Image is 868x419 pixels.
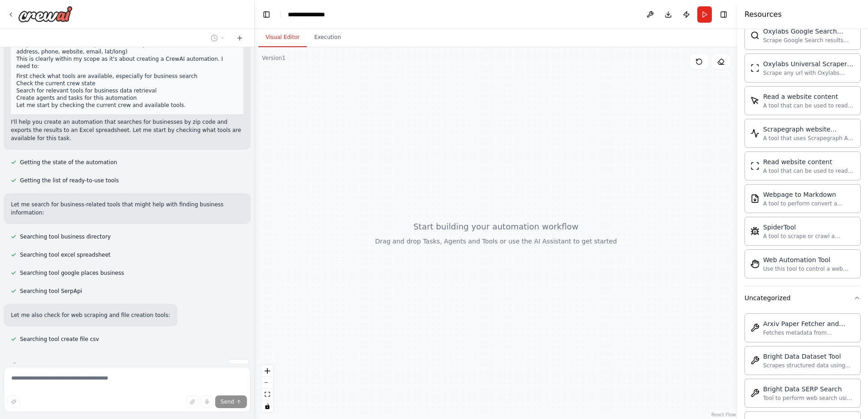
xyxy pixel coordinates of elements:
[763,395,855,402] div: Tool to perform web search using Bright Data SERP API.
[20,269,124,277] span: Searching tool google places business
[261,365,273,377] button: zoom in
[763,27,855,36] div: Oxylabs Google Search Scraper tool
[763,200,855,207] div: A tool to perform convert a webpage to markdown to make it easier for LLMs to understand
[261,400,273,412] button: toggle interactivity
[763,37,855,44] div: Scrape Google Search results with Oxylabs Google Search Scraper
[16,87,238,94] li: Search for relevant tools for business data retrieval
[16,102,238,109] p: Let me start by checking the current crew and available tools.
[750,129,759,138] img: Scrapegraphscrapetool
[11,200,243,217] p: Let me search for business-related tools that might help with finding business information:
[261,389,273,400] button: fit view
[763,135,855,142] div: A tool that uses Scrapegraph AI to intelligently scrape website content.
[16,73,238,80] li: First check what tools are available, especially for business search
[763,92,855,101] div: Read a website content
[750,389,759,398] img: Brightdatasearchtool
[745,293,790,302] div: Uncategorized
[763,125,855,134] div: Scrapegraph website scraper
[186,395,199,408] button: Upload files
[763,223,855,232] div: SpiderTool
[763,157,855,166] div: Read website content
[763,59,855,68] div: Oxylabs Universal Scraper tool
[750,356,759,365] img: Brightdatadatasettool
[228,359,249,373] button: Stop
[20,159,117,166] span: Getting the state of the automation
[750,31,759,40] img: Oxylabsgooglesearchscrapertool
[763,69,855,77] div: Scrape any url with Oxylabs Universal Scraper
[763,352,855,361] div: Bright Data Dataset Tool
[763,385,855,394] div: Bright Data SERP Search
[763,167,855,175] div: A tool that can be used to read a website content.
[750,194,759,203] img: Serplywebpagetomarkdowntool
[750,161,759,171] img: Scrapewebsitetool
[232,362,245,370] span: Stop
[20,336,99,343] span: Searching tool create file csv
[717,8,730,21] button: Hide right sidebar
[16,80,238,87] li: Check the current crew state
[20,287,82,295] span: Searching tool SerpApi
[763,362,855,369] div: Scrapes structured data using Bright Data Dataset API from a URL and optional input parameters
[262,54,286,62] div: Version 1
[750,227,759,236] img: Spidertool
[11,118,243,142] p: I'll help you create an automation that searches for businesses by zip code and exports the resul...
[763,319,855,328] div: Arxiv Paper Fetcher and Downloader
[711,412,736,417] a: React Flow attribution
[16,94,238,102] li: Create agents and tasks for this automation
[260,8,273,21] button: Hide left sidebar
[16,55,238,70] p: This is clearly within my scope as it's about creating a CrewAI automation. I need to:
[750,63,759,73] img: Oxylabsuniversalscrapertool
[763,190,855,199] div: Webpage to Markdown
[20,177,119,184] span: Getting the list of ready-to-use tools
[750,259,759,268] img: Stagehandtool
[215,395,247,408] button: Send
[20,251,111,258] span: Searching tool excel spreadsheet
[763,255,855,264] div: Web Automation Tool
[763,102,855,109] div: A tool that can be used to read a website content.
[750,96,759,105] img: Scrapeelementfromwebsitetool
[745,286,861,310] button: Uncategorized
[288,10,333,19] nav: breadcrumb
[258,28,307,47] button: Visual Editor
[20,233,111,240] span: Searching tool business directory
[22,362,50,370] span: Thinking...
[745,9,782,20] h4: Resources
[232,33,247,44] button: Start a new chat
[261,365,273,412] div: React Flow controls
[261,377,273,389] button: zoom out
[307,28,348,47] button: Execution
[16,41,238,55] li: Outputs results in an Excel spreadsheet with specific fields (business name, address, phone, webs...
[763,265,855,273] div: Use this tool to control a web browser and interact with websites using natural language. Capabil...
[18,6,73,22] img: Logo
[201,395,213,408] button: Click to speak your automation idea
[750,323,759,332] img: Arxivpapertool
[7,395,20,408] button: Improve this prompt
[763,329,855,336] div: Fetches metadata from [GEOGRAPHIC_DATA] based on a search query and optionally downloads PDFs.
[207,33,229,44] button: Switch to previous chat
[11,311,170,319] p: Let me also check for web scraping and file creation tools:
[763,233,855,240] div: A tool to scrape or crawl a website and return LLM-ready content.
[221,398,234,405] span: Send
